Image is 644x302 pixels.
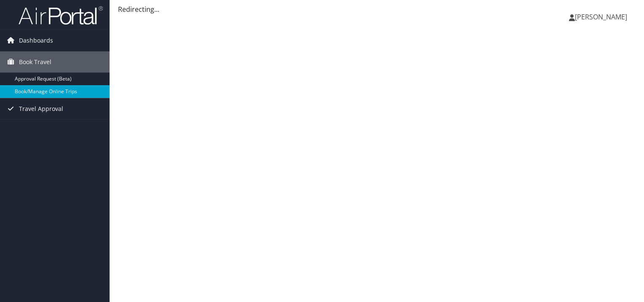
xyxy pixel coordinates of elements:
[19,30,53,51] span: Dashboards
[19,51,51,73] span: Book Travel
[569,4,636,30] a: [PERSON_NAME]
[19,5,103,25] img: airportal-logo.png
[118,4,636,14] div: Redirecting...
[19,98,63,119] span: Travel Approval
[575,12,627,22] span: [PERSON_NAME]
